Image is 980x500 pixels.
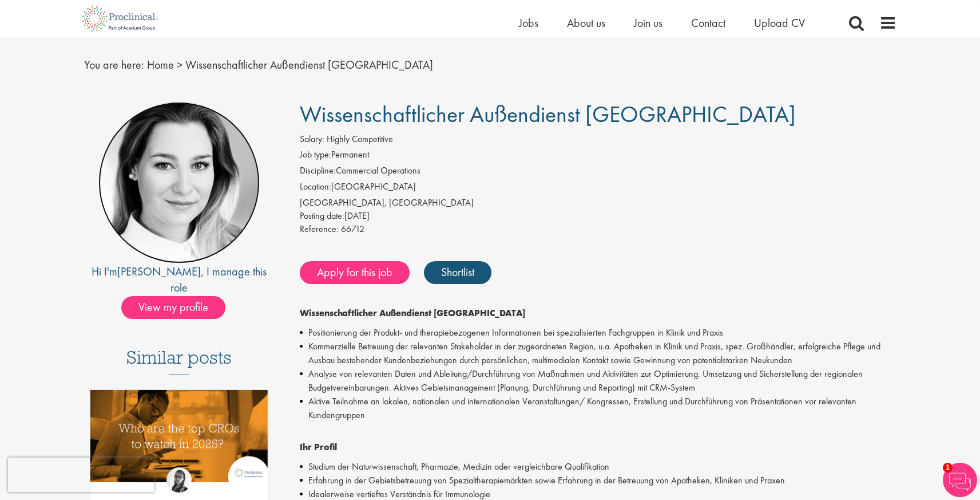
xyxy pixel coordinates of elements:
li: Erfahrung in der Gebietsbetreuung von Spezialtherapiemärkten sowie Erfahrung in der Betreuung von... [300,474,896,487]
a: Contact [691,15,725,30]
label: Job type: [300,148,331,162]
a: About us [567,15,605,30]
a: Apply for this job [300,261,410,284]
li: Kommerzielle Betreuung der relevanten Stakeholder in der zugeordneten Region, u.a. Apotheken in K... [300,340,896,367]
span: Wissenschaftlicher Außendienst [GEOGRAPHIC_DATA] [300,100,796,129]
a: Link to a post [90,390,268,491]
li: Aktive Teilnahme an lokalen, nationalen und internationalen Veranstaltungen/ Kongressen, Erstellu... [300,395,896,422]
a: breadcrumb link [147,57,174,72]
li: Analyse von relevanten Daten und Ableitung/Durchführung von Maßnahmen und Aktivitäten zur Optimie... [300,367,896,395]
span: View my profile [121,296,225,319]
label: Salary: [300,133,324,146]
li: Permanent [300,148,896,164]
span: Highly Competitive [327,133,393,145]
span: 1 [943,463,953,473]
a: Shortlist [424,261,491,284]
div: [DATE] [300,210,896,223]
div: [GEOGRAPHIC_DATA], [GEOGRAPHIC_DATA] [300,196,896,210]
img: Top 10 CROs 2025 | Proclinical [90,390,268,482]
a: Jobs [519,15,538,30]
strong: Wissenschaftlicher Außendienst [GEOGRAPHIC_DATA] [300,307,525,319]
label: Discipline: [300,164,336,178]
span: Posting date: [300,210,344,222]
label: Location: [300,180,331,194]
li: Positionierung der Produkt- und therapiebezogenen Informationen bei spezialisierten Fachgruppen i... [300,326,896,340]
img: imeage of recruiter Greta Prestel [98,102,260,263]
strong: Ihr Profil [300,441,337,453]
iframe: reCAPTCHA [8,458,154,492]
span: Wissenschaftlicher Außendienst [GEOGRAPHIC_DATA] [185,57,433,72]
label: Reference: [300,223,339,236]
span: 66712 [341,223,364,235]
a: [PERSON_NAME] [117,264,201,279]
span: You are here: [84,57,144,72]
li: Commercial Operations [300,164,896,180]
li: Studium der Naturwissenschaft, Pharmazie, Medizin oder vergleichbare Qualifikation [300,460,896,474]
img: Chatbot [943,463,977,497]
div: Hi I'm , I manage this role [84,263,275,296]
a: Upload CV [754,15,805,30]
a: View my profile [121,298,237,313]
img: Theodora Savlovschi - Wicks [166,467,192,493]
a: Join us [634,15,662,30]
li: [GEOGRAPHIC_DATA] [300,180,896,196]
span: > [177,57,182,72]
h3: Similar posts [126,348,232,375]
